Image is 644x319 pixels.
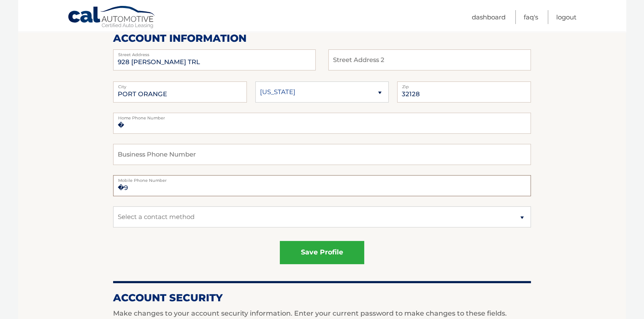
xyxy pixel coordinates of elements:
[113,81,247,103] input: City
[68,5,156,30] a: Cal Automotive
[524,10,538,24] a: FAQ's
[397,81,531,103] input: Zip
[113,144,531,165] input: Business Phone Number
[113,49,316,56] label: Street Address
[113,292,531,304] h2: Account Security
[113,49,316,70] input: Street Address 2
[113,113,531,134] input: Home Phone Number
[328,49,531,70] input: Street Address 2
[472,10,506,24] a: Dashboard
[113,175,531,196] input: Mobile Phone Number
[397,81,531,88] label: Zip
[556,10,576,24] a: Logout
[113,81,247,88] label: City
[113,113,531,119] label: Home Phone Number
[280,241,364,264] button: save profile
[113,175,531,182] label: Mobile Phone Number
[113,32,531,45] h2: account information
